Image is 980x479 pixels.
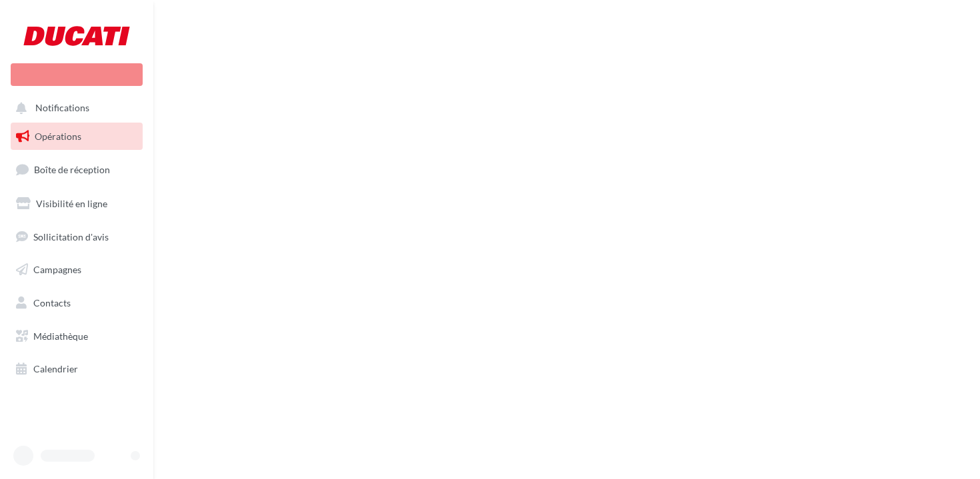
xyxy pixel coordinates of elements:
span: Médiathèque [33,330,88,342]
span: Visibilité en ligne [36,198,107,209]
span: Calendrier [33,363,78,374]
a: Boîte de réception [8,155,145,184]
span: Boîte de réception [34,164,110,175]
span: Campagnes [33,264,81,275]
div: Nouvelle campagne [11,63,143,86]
a: Calendrier [8,355,145,383]
span: Opérations [35,131,81,142]
span: Notifications [35,103,89,114]
a: Médiathèque [8,322,145,350]
a: Sollicitation d'avis [8,223,145,251]
span: Sollicitation d'avis [33,231,109,242]
a: Visibilité en ligne [8,190,145,218]
a: Opérations [8,123,145,151]
a: Contacts [8,289,145,317]
span: Contacts [33,297,71,308]
a: Campagnes [8,256,145,284]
